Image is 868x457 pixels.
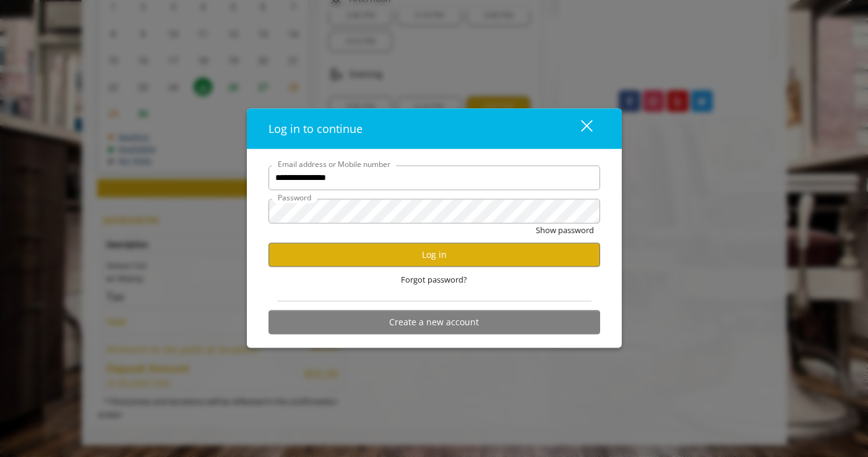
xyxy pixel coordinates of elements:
[558,116,600,141] button: close dialog
[536,223,594,236] button: Show password
[269,199,600,223] input: Password
[567,119,591,138] div: close dialog
[269,310,600,334] button: Create a new account
[269,242,600,267] button: Log in
[401,273,467,286] span: Forgot password?
[269,121,363,135] span: Log in to continue
[272,158,397,169] label: Email address or Mobile number
[269,165,600,190] input: Email address or Mobile number
[272,191,317,203] label: Password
